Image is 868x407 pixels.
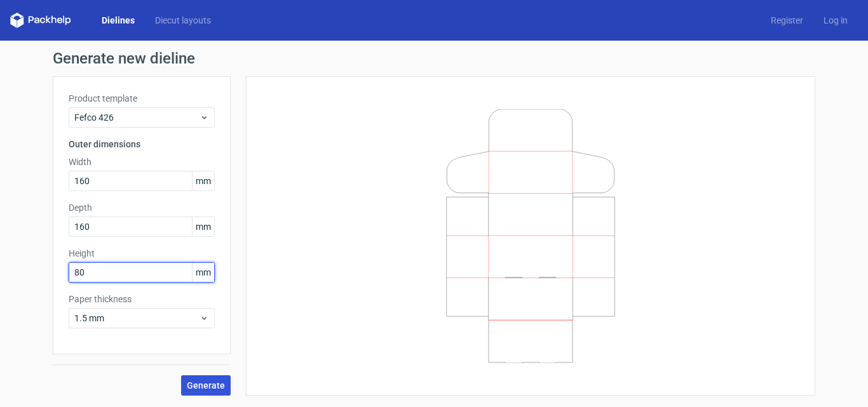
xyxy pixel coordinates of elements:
label: Width [69,156,215,168]
label: Height [69,247,215,260]
span: Generate [187,381,225,390]
h3: Outer dimensions [69,138,215,150]
a: Register [761,14,813,27]
span: mm [192,217,214,236]
a: Dielines [92,14,145,27]
label: Depth [69,201,215,214]
h1: Generate new dieline [53,51,815,66]
span: mm [192,263,214,282]
label: Paper thickness [69,293,215,305]
span: Fefco 426 [74,111,200,124]
label: Product template [69,92,215,105]
a: Log in [813,14,858,27]
a: Diecut layouts [145,14,221,27]
span: 1.5 mm [74,312,200,324]
span: mm [192,171,214,190]
button: Generate [181,375,231,396]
